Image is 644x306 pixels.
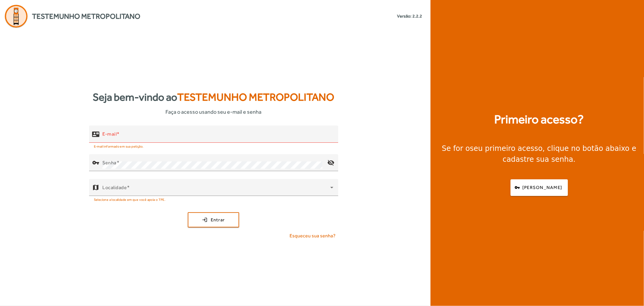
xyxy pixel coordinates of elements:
span: [PERSON_NAME] [522,184,562,191]
span: Testemunho Metropolitano [32,11,140,22]
mat-hint: E-mail informado em sua petição. [94,143,144,149]
span: Entrar [211,216,225,223]
strong: Seja bem-vindo ao [93,89,334,105]
button: [PERSON_NAME] [511,179,568,196]
img: Logo Agenda [5,5,27,28]
mat-icon: visibility_off [323,155,338,170]
span: Testemunho Metropolitano [177,91,334,103]
div: Se for o , clique no botão abaixo e cadastre sua senha. [438,143,640,165]
mat-icon: map [92,184,99,191]
span: Faça o acesso usando seu e-mail e senha [165,108,261,116]
mat-icon: vpn_key [92,159,99,166]
mat-label: Senha [102,160,117,165]
span: Esqueceu sua senha? [290,232,335,239]
strong: seu primeiro acesso [470,144,543,153]
small: Versão: 2.2.2 [397,13,422,19]
button: Entrar [188,212,239,227]
mat-icon: contact_mail [92,130,99,138]
mat-label: E-mail [102,131,117,137]
mat-label: Localidade [102,184,127,190]
mat-hint: Selecione a localidade em que você apoia o TPE. [94,196,166,203]
strong: Primeiro acesso? [495,110,584,129]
